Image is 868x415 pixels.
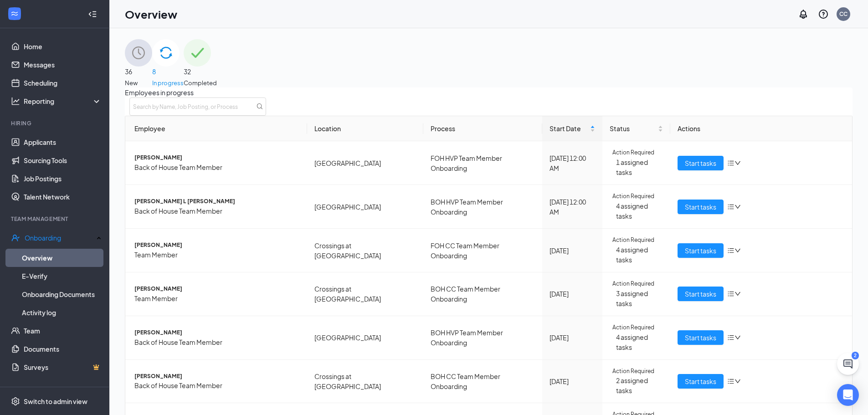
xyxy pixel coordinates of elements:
[134,197,300,206] span: [PERSON_NAME] L [PERSON_NAME]
[125,78,152,87] span: New
[734,378,741,384] span: down
[616,245,663,265] span: 4 assigned tasks
[678,287,724,301] button: Start tasks
[307,316,423,360] td: [GEOGRAPHIC_DATA]
[22,267,102,285] a: E-Verify
[685,289,716,299] span: Start tasks
[24,322,102,340] a: Team
[134,250,300,260] span: Team Member
[88,10,97,19] svg: Collapse
[727,334,734,341] span: bars
[852,352,859,359] div: 2
[423,272,543,316] td: BOH CC Team Member Onboarding
[550,376,595,386] div: [DATE]
[616,375,663,395] span: 2 assigned tasks
[727,378,734,385] span: bars
[612,149,654,157] span: Action Required
[727,290,734,297] span: bars
[685,376,716,386] span: Start tasks
[134,337,300,347] span: Back of House Team Member
[612,367,654,376] span: Action Required
[423,185,543,229] td: BOH HVP Team Member Onboarding
[307,141,423,185] td: [GEOGRAPHIC_DATA]
[134,372,300,381] span: [PERSON_NAME]
[678,200,724,214] button: Start tasks
[612,280,654,288] span: Action Required
[685,158,716,168] span: Start tasks
[24,340,102,358] a: Documents
[24,169,102,188] a: Job Postings
[11,397,20,406] svg: Settings
[685,246,716,256] span: Start tasks
[125,87,853,97] span: Employees in progress
[818,9,829,20] svg: QuestionInfo
[550,333,595,343] div: [DATE]
[125,116,307,141] th: Employee
[152,67,184,77] span: 8
[685,333,716,343] span: Start tasks
[307,272,423,316] td: Crossings at [GEOGRAPHIC_DATA]
[134,285,300,293] span: [PERSON_NAME]
[307,229,423,272] td: Crossings at [GEOGRAPHIC_DATA]
[24,97,102,106] div: Reporting
[612,236,654,245] span: Action Required
[685,202,716,212] span: Start tasks
[24,188,102,206] a: Talent Network
[11,233,20,242] svg: UserCheck
[839,10,847,18] div: CC
[612,192,654,201] span: Action Required
[184,78,217,87] span: Completed
[837,384,859,406] div: Open Intercom Messenger
[798,9,809,20] svg: Notifications
[22,285,102,303] a: Onboarding Documents
[184,67,217,77] span: 32
[550,289,595,299] div: [DATE]
[423,141,543,185] td: FOH HVP Team Member Onboarding
[152,78,184,87] span: In progress
[129,97,266,116] input: Search by Name, Job Posting, or Process
[134,380,300,390] span: Back of House Team Member
[423,360,543,404] td: BOH CC Team Member Onboarding
[678,243,724,258] button: Start tasks
[24,397,87,406] div: Switch to admin view
[610,123,657,133] span: Status
[616,288,663,308] span: 3 assigned tasks
[727,203,734,210] span: bars
[678,156,724,170] button: Start tasks
[24,358,102,376] a: SurveysCrown
[22,249,102,267] a: Overview
[307,360,423,404] td: Crossings at [GEOGRAPHIC_DATA]
[616,201,663,221] span: 4 assigned tasks
[134,154,300,162] span: [PERSON_NAME]
[134,328,300,337] span: [PERSON_NAME]
[134,162,300,172] span: Back of House Team Member
[734,334,741,341] span: down
[678,374,724,389] button: Start tasks
[24,151,102,169] a: Sourcing Tools
[842,359,853,369] svg: ChatActive
[11,119,100,127] div: Hiring
[616,157,663,177] span: 1 assigned tasks
[423,229,543,272] td: FOH CC Team Member Onboarding
[837,353,859,375] button: ChatActive
[734,204,741,210] span: down
[550,153,595,173] div: [DATE] 12:00 AM
[125,6,177,22] h1: Overview
[134,206,300,216] span: Back of House Team Member
[423,316,543,360] td: BOH HVP Team Member Onboarding
[307,185,423,229] td: [GEOGRAPHIC_DATA]
[134,241,300,250] span: [PERSON_NAME]
[612,323,654,332] span: Action Required
[24,133,102,151] a: Applicants
[125,67,152,77] span: 36
[734,247,741,254] span: down
[11,215,100,223] div: Team Management
[550,197,595,217] div: [DATE] 12:00 AM
[670,116,852,141] th: Actions
[134,293,300,303] span: Team Member
[423,116,543,141] th: Process
[727,247,734,254] span: bars
[10,9,19,18] svg: WorkstreamLogo
[11,97,20,106] svg: Analysis
[602,116,671,141] th: Status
